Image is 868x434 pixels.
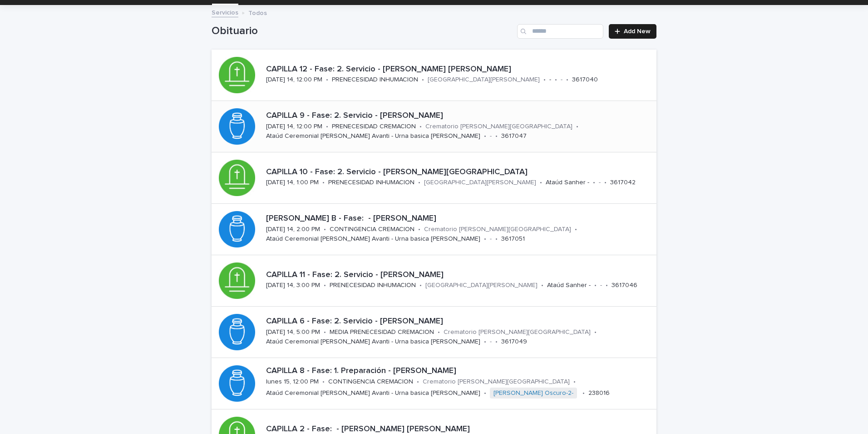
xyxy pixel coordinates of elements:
p: • [326,123,328,131]
p: • [576,123,578,131]
p: 3617046 [612,282,637,289]
p: • [495,235,498,243]
p: 3617047 [501,132,527,140]
p: Ataúd Ceremonial [PERSON_NAME] Avanti - Urna basica [PERSON_NAME] [266,132,480,140]
p: - [490,235,492,243]
p: • [541,282,543,289]
p: CONTINGENCIA CREMACION [328,378,413,386]
p: • [575,226,577,233]
a: CAPILLA 9 - Fase: 2. Servicio - [PERSON_NAME][DATE] 14, 12:00 PM•PRENECESIDAD CREMACION•Crematori... [212,101,656,152]
p: Crematorio [PERSON_NAME][GEOGRAPHIC_DATA] [444,328,591,336]
p: PRENECESIDAD INHUMACION [330,282,416,289]
p: • [543,76,546,84]
p: - [490,338,492,346]
p: Crematorio [PERSON_NAME][GEOGRAPHIC_DATA] [424,226,571,233]
p: PRENECESIDAD INHUMACION [328,179,414,187]
p: Ataúd Sanher - [546,179,589,187]
p: [GEOGRAPHIC_DATA][PERSON_NAME] [428,76,540,84]
p: 3617051 [501,235,525,243]
p: • [593,179,595,187]
p: • [555,76,557,84]
p: • [422,76,424,84]
p: [DATE] 14, 3:00 PM [266,282,320,289]
p: • [582,389,585,397]
p: • [566,76,568,84]
p: 3617040 [572,76,598,84]
p: • [417,378,419,386]
p: Ataúd Sanher - [547,282,591,289]
p: • [604,179,607,187]
p: [DATE] 14, 5:00 PM [266,328,320,336]
span: Add New [624,28,651,35]
p: PRENECESIDAD INHUMACION [332,76,418,84]
p: • [594,282,597,289]
p: - [599,179,601,187]
p: • [438,328,440,336]
p: • [322,378,325,386]
a: Servicios [212,7,238,17]
p: • [324,226,326,233]
p: • [594,328,597,336]
p: [GEOGRAPHIC_DATA][PERSON_NAME] [424,179,536,187]
p: • [540,179,542,187]
a: Add New [609,24,656,39]
p: [GEOGRAPHIC_DATA][PERSON_NAME] [425,282,538,289]
a: CAPILLA 10 - Fase: 2. Servicio - [PERSON_NAME][GEOGRAPHIC_DATA][DATE] 14, 1:00 PM•PRENECESIDAD IN... [212,152,656,204]
p: • [324,328,326,336]
a: [PERSON_NAME] Oscuro-2- [493,389,573,397]
p: [DATE] 14, 12:00 PM [266,123,322,131]
a: CAPILLA 11 - Fase: 2. Servicio - [PERSON_NAME][DATE] 14, 3:00 PM•PRENECESIDAD INHUMACION•[GEOGRAP... [212,255,656,307]
p: • [573,378,576,386]
p: Crematorio [PERSON_NAME][GEOGRAPHIC_DATA] [423,378,570,386]
p: 238016 [588,389,610,397]
p: • [419,282,422,289]
p: CAPILLA 9 - Fase: 2. Servicio - [PERSON_NAME] [266,111,653,121]
a: [PERSON_NAME] B - Fase: - [PERSON_NAME][DATE] 14, 2:00 PM•CONTINGENCIA CREMACION•Crematorio [PERS... [212,204,656,255]
input: Search [517,24,603,39]
p: CAPILLA 12 - Fase: 2. Servicio - [PERSON_NAME] [PERSON_NAME] [266,65,653,75]
p: • [484,132,486,140]
p: - [549,76,551,84]
p: • [484,338,486,346]
h1: Obituario [212,25,513,38]
p: Todos [248,7,267,17]
p: - [561,76,562,84]
p: [DATE] 14, 2:00 PM [266,226,320,233]
p: CAPILLA 6 - Fase: 2. Servicio - [PERSON_NAME] [266,317,653,327]
p: • [418,179,420,187]
p: - [490,132,492,140]
p: lunes 15, 12:00 PM [266,378,319,386]
p: • [606,282,608,289]
p: [DATE] 14, 1:00 PM [266,179,319,187]
p: • [326,76,328,84]
p: Ataúd Ceremonial [PERSON_NAME] Avanti - Urna basica [PERSON_NAME] [266,389,480,397]
p: Ataúd Ceremonial [PERSON_NAME] Avanti - Urna basica [PERSON_NAME] [266,235,480,243]
p: • [418,226,420,233]
p: PRENECESIDAD CREMACION [332,123,416,131]
p: CAPILLA 8 - Fase: 1. Preparación - [PERSON_NAME] [266,366,653,376]
p: Crematorio [PERSON_NAME][GEOGRAPHIC_DATA] [425,123,572,131]
p: • [419,123,422,131]
p: 3617049 [501,338,527,346]
p: CAPILLA 11 - Fase: 2. Servicio - [PERSON_NAME] [266,270,653,280]
p: [DATE] 14, 12:00 PM [266,76,322,84]
a: CAPILLA 12 - Fase: 2. Servicio - [PERSON_NAME] [PERSON_NAME][DATE] 14, 12:00 PM•PRENECESIDAD INHU... [212,50,656,101]
p: CAPILLA 10 - Fase: 2. Servicio - [PERSON_NAME][GEOGRAPHIC_DATA] [266,167,653,177]
p: • [324,282,326,289]
p: • [322,179,325,187]
p: 3617042 [610,179,636,187]
p: • [495,132,498,140]
a: CAPILLA 6 - Fase: 2. Servicio - [PERSON_NAME][DATE] 14, 5:00 PM•MEDIA PRENECESIDAD CREMACION•Crem... [212,307,656,358]
p: MEDIA PRENECESIDAD CREMACION [330,328,434,336]
p: • [484,389,486,397]
p: - [600,282,602,289]
p: • [495,338,498,346]
a: CAPILLA 8 - Fase: 1. Preparación - [PERSON_NAME]lunes 15, 12:00 PM•CONTINGENCIA CREMACION•Cremato... [212,358,656,409]
p: Ataúd Ceremonial [PERSON_NAME] Avanti - Urna basica [PERSON_NAME] [266,338,480,346]
p: • [484,235,486,243]
p: CONTINGENCIA CREMACION [330,226,414,233]
p: [PERSON_NAME] B - Fase: - [PERSON_NAME] [266,214,653,224]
